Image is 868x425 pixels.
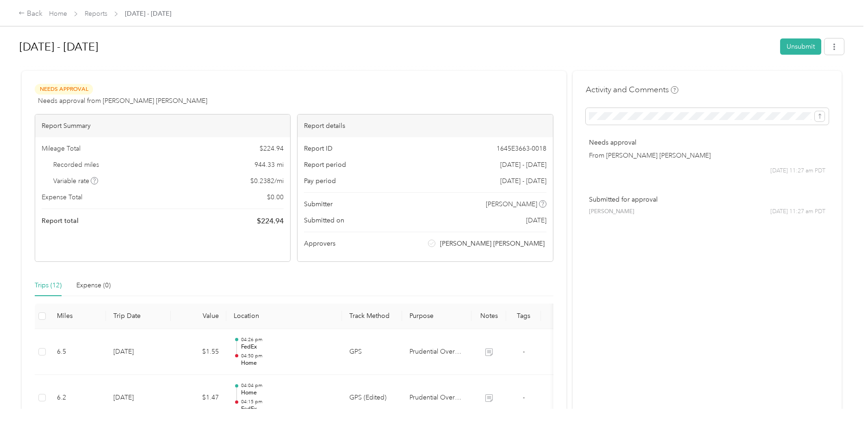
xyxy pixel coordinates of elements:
span: [DATE] 11:27 am PDT [770,208,825,216]
td: [DATE] [106,375,171,421]
td: 6.5 [50,329,106,375]
th: Location [226,304,342,329]
span: [DATE] 11:27 am PDT [770,167,825,175]
th: Notes [471,304,506,329]
p: 04:15 pm [241,399,335,405]
iframe: Everlance-gr Chat Button Frame [816,373,868,425]
p: FedEx [241,405,335,413]
td: $1.55 [171,329,226,375]
td: 6.2 [50,375,106,421]
span: [PERSON_NAME] [PERSON_NAME] [440,239,545,248]
p: FedEx [241,343,335,351]
div: Report Summary [35,114,290,137]
button: Unsubmit [780,38,821,55]
span: 944.33 mi [254,160,284,170]
span: Approvers [304,239,335,248]
span: - [523,393,525,401]
p: Home [241,359,335,368]
p: 04:04 pm [241,382,335,389]
span: Mileage Total [42,144,81,153]
th: Tags [506,304,541,329]
span: Report period [304,160,346,170]
p: Needs approval [589,138,825,147]
p: 04:50 pm [241,353,335,359]
th: Trip Date [106,304,171,329]
a: Home [49,10,67,18]
td: [DATE] [106,329,171,375]
td: GPS (Edited) [342,375,402,421]
span: Report ID [304,144,333,153]
span: [PERSON_NAME] [486,199,537,209]
a: Reports [85,10,107,18]
span: Recorded miles [53,160,99,170]
p: 04:26 pm [241,336,335,343]
span: [PERSON_NAME] [589,208,634,216]
span: Submitted on [304,216,344,225]
h1: Sep 1 - 30, 2025 [19,36,774,58]
th: Value [171,304,226,329]
span: Variable rate [53,176,99,186]
span: Needs approval from [PERSON_NAME] [PERSON_NAME] [38,96,207,106]
div: Back [19,8,43,19]
div: Report details [298,114,552,137]
span: $ 0.00 [267,192,284,202]
th: Purpose [402,304,471,329]
span: [DATE] - [DATE] [500,160,546,170]
td: Prudential Overall Supply [402,329,471,375]
td: Prudential Overall Supply [402,375,471,421]
span: [DATE] - [DATE] [500,176,546,186]
span: Pay period [304,176,336,186]
span: $ 224.94 [260,144,284,153]
span: Expense Total [42,192,82,202]
h4: Activity and Comments [586,84,678,95]
span: - [523,348,525,355]
span: Needs Approval [35,84,93,95]
span: $ 224.94 [257,216,284,227]
p: From [PERSON_NAME] [PERSON_NAME] [589,151,825,160]
span: Report total [42,216,79,226]
th: Miles [50,304,106,329]
td: $1.47 [171,375,226,421]
th: Track Method [342,304,402,329]
span: 1645E3663-0018 [496,144,546,153]
span: [DATE] [526,216,546,225]
span: [DATE] - [DATE] [125,9,171,19]
p: Home [241,389,335,397]
p: Submitted for approval [589,195,825,204]
span: $ 0.2382 / mi [250,176,284,186]
span: Submitter [304,199,333,209]
td: GPS [342,329,402,375]
div: Expense (0) [76,280,111,291]
div: Trips (12) [35,280,62,291]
